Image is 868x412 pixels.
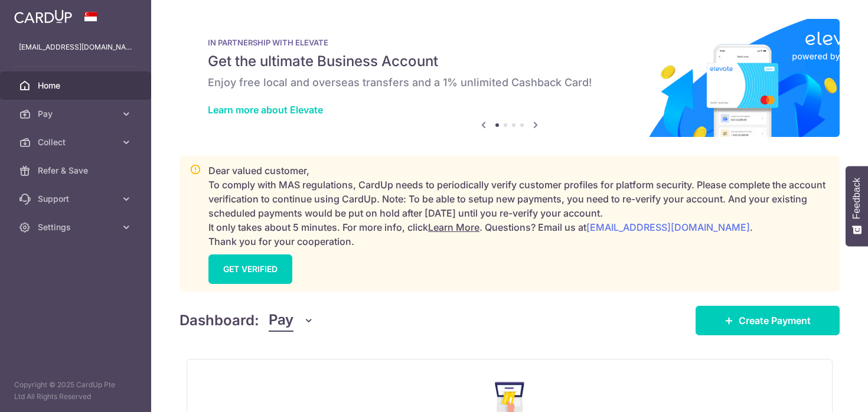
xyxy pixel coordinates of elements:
[38,136,116,148] span: Collect
[180,19,840,137] img: Renovation banner
[208,104,323,116] a: Learn more about Elevate
[14,9,72,24] img: CardUp
[38,108,116,120] span: Pay
[208,254,292,284] a: GET VERIFIED
[38,80,116,91] span: Home
[739,313,811,328] span: Create Payment
[428,221,479,233] a: Learn More
[269,309,293,332] span: Pay
[208,76,811,90] h6: Enjoy free local and overseas transfers and a 1% unlimited Cashback Card!
[269,309,314,332] button: Pay
[19,41,132,53] p: [EMAIL_ADDRESS][DOMAIN_NAME]
[586,221,750,233] a: [EMAIL_ADDRESS][DOMAIN_NAME]
[38,193,116,205] span: Support
[696,306,840,335] a: Create Payment
[180,310,259,331] h4: Dashboard:
[38,221,116,233] span: Settings
[208,38,811,47] p: IN PARTNERSHIP WITH ELEVATE
[208,164,830,248] p: Dear valued customer, To comply with MAS regulations, CardUp needs to periodically verify custome...
[38,165,116,176] span: Refer & Save
[846,166,868,246] button: Feedback - Show survey
[851,178,862,219] span: Feedback
[208,52,811,71] h5: Get the ultimate Business Account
